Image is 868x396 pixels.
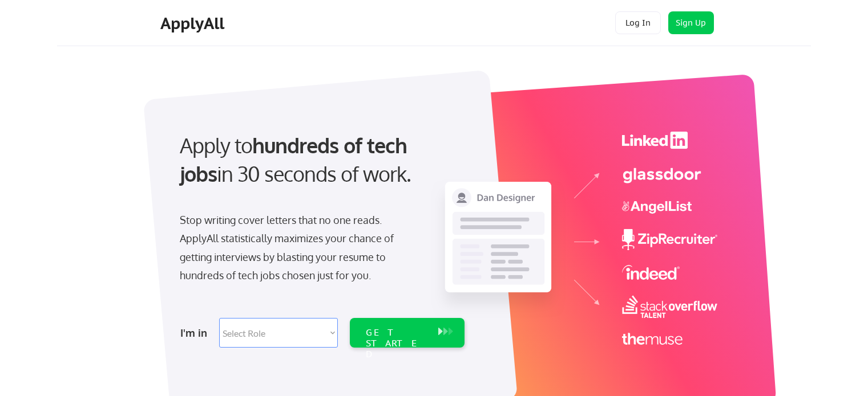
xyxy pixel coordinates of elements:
[180,211,414,285] div: Stop writing cover letters that no one reads. ApplyAll statistically maximizes your chance of get...
[615,11,661,34] button: Log In
[668,11,714,34] button: Sign Up
[180,132,412,186] strong: hundreds of tech jobs
[180,324,212,342] div: I'm in
[366,327,427,360] div: GET STARTED
[160,14,228,33] div: ApplyAll
[180,131,460,189] div: Apply to in 30 seconds of work.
